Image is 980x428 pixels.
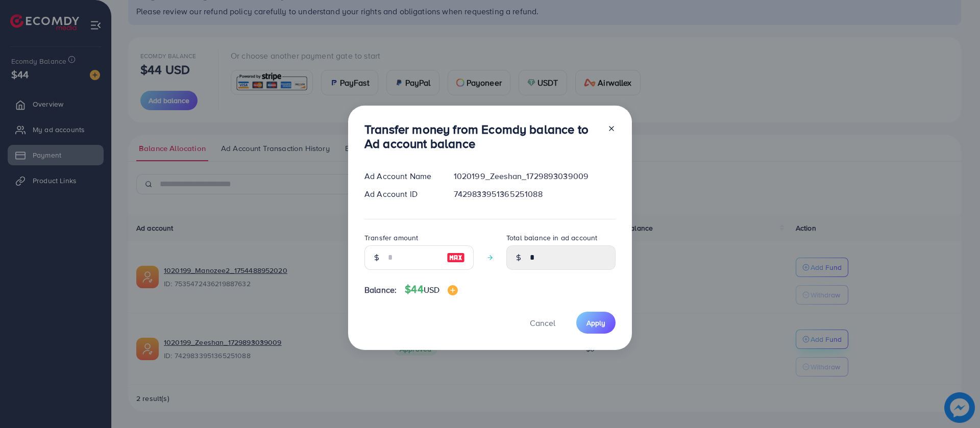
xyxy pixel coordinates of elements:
div: 7429833951365251088 [446,188,624,200]
div: 1020199_Zeeshan_1729893039009 [446,170,624,182]
h3: Transfer money from Ecomdy balance to Ad account balance [364,122,599,152]
label: Total balance in ad account [506,233,597,243]
label: Transfer amount [364,233,418,243]
span: USD [424,284,439,295]
img: image [447,251,465,264]
span: Balance: [364,284,397,296]
button: Apply [576,312,616,334]
img: image [448,285,458,295]
div: Ad Account ID [356,188,446,200]
span: Cancel [530,317,555,329]
button: Cancel [517,312,568,334]
span: Apply [586,318,605,328]
h4: $44 [405,283,458,296]
div: Ad Account Name [356,170,446,182]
